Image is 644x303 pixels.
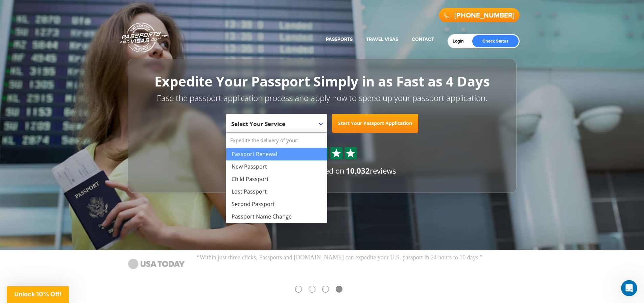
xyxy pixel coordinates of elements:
[226,185,327,198] li: Lost Passport
[313,166,344,176] span: based on
[346,166,396,176] span: reviews
[454,11,515,20] a: [PHONE_NUMBER]
[346,166,370,176] strong: 10,032
[226,160,327,173] li: New Passport
[123,253,190,274] img: USA-Today
[453,39,469,44] a: Login
[7,286,69,303] div: Unlock 10% Off!
[231,117,320,135] span: Select Your Service
[226,173,327,185] li: Child Passport
[226,210,327,223] li: Passport Name Change
[143,74,501,89] h1: Expedite Your Passport Simply in as Fast as 4 Days
[226,114,327,133] span: Select Your Service
[120,22,168,53] a: Passports & [DOMAIN_NAME]
[14,291,62,298] span: Unlock 10% Off!
[472,35,519,47] a: Check Status
[226,133,327,148] strong: Expedite the delivery of your:
[197,253,522,262] p: “Within just three clicks, Passports and [DOMAIN_NAME] can expedite your U.S. passport in 24 hour...
[231,120,285,128] span: Select Your Service
[366,36,398,42] a: Travel Visas
[331,148,341,158] img: Sprite St
[345,148,356,158] img: Sprite St
[226,148,327,160] li: Passport Renewal
[412,36,434,42] a: Contact
[226,133,327,223] li: Expedite the delivery of your:
[621,280,637,296] iframe: Intercom live chat
[332,114,418,133] a: Start Your Passport Application
[226,198,327,210] li: Second Passport
[143,92,501,104] p: Ease the passport application process and apply now to speed up your passport application.
[326,36,353,42] a: Passports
